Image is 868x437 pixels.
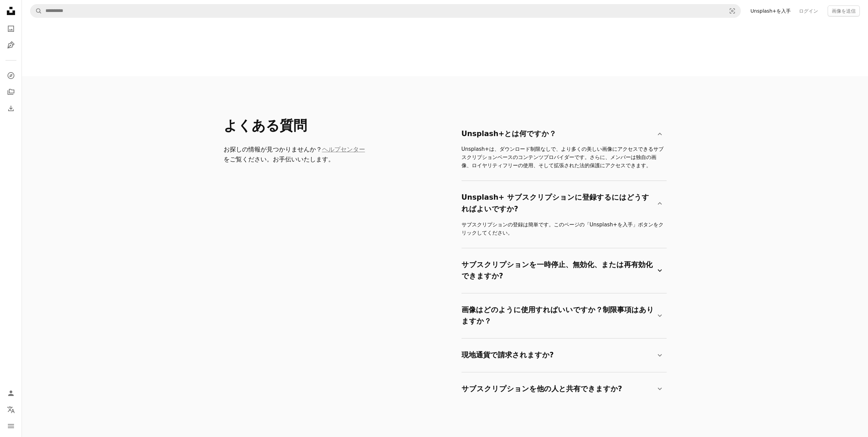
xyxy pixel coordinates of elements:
font: をご覧ください [224,156,267,163]
a: イラスト [4,38,18,52]
font: ログイン [799,8,818,14]
button: メニュー [4,419,18,433]
button: 画像を送信 [828,5,860,16]
summary: 画像はどのように使用すればいいですか？制限事項はありますか？ [462,299,664,333]
summary: サブスクリプションを他の人と共有できますか? [462,378,664,400]
button: Unsplashを検索 [30,4,42,17]
a: ログイン [795,5,822,16]
font: Unsplash+を入手 [750,8,791,14]
button: 視覚検索 [724,4,740,17]
font: Unsplash+とは何ですか？ [462,130,557,138]
font: サブスクリプションの登録は簡単です。このページの「Unsplash+を入手」ボタンをクリックしてください。 [462,222,664,236]
a: Unsplash+を入手 [746,5,795,16]
a: 写真 [4,22,18,36]
font: Unsplash+は、ダウンロード制限なしで、より多くの美しい画像にアクセスできるサブスクリプションベースのコンテンツプロバイダーです。さらに、メンバーは独自の画像、ロイヤリティフリーの使用、そ... [462,146,664,169]
font: 画像を送信 [832,8,856,14]
font: よくある質問 [224,118,307,133]
font: サブスクリプションを他の人と共有できますか? [462,385,622,393]
font: お探しの情報が見つかりませんか？ [224,146,322,153]
form: サイト全体でビジュアルを探す [30,4,741,18]
font: 画像はどのように使用すればいいですか？制限事項はありますか？ [462,306,654,326]
font: 現地通貨で請求されますか? [462,351,554,359]
a: ホーム — Unsplash [4,4,18,19]
font: Unsplash+ サブスクリプションに登録するにはどうすればよいですか? [462,193,649,213]
a: ダウンロード履歴 [4,102,18,115]
font: サブスクリプションを一時停止、無効化、または再有効化できますか? [462,261,653,280]
summary: Unsplash+とは何ですか？ [462,123,664,145]
a: 探検する [4,69,18,82]
font: 。お手伝いいたします。 [267,156,334,163]
a: ログイン / サインアップ [4,386,18,400]
summary: 現地通貨で請求されますか? [462,344,664,367]
a: コレクション [4,85,18,99]
a: ヘルプセンター [322,146,365,153]
summary: Unsplash+ サブスクリプションに登録するにはどうすればよいですか? [462,186,664,220]
summary: サブスクリプションを一時停止、無効化、または再有効化できますか? [462,254,664,288]
button: 言語 [4,403,18,416]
